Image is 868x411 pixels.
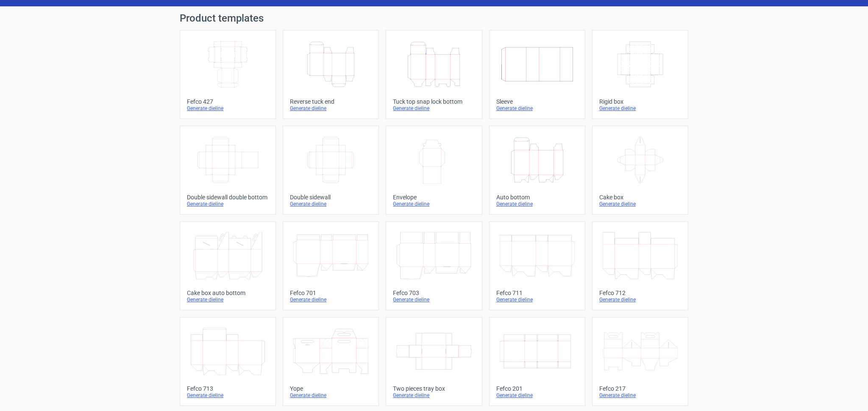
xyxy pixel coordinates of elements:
[496,201,578,207] div: Generate dieline
[599,290,681,296] div: Fefco 712
[180,126,276,215] a: Double sidewall double bottomGenerate dieline
[592,221,688,310] a: Fefco 712Generate dieline
[599,201,681,207] div: Generate dieline
[496,392,578,399] div: Generate dieline
[180,30,276,119] a: Fefco 427Generate dieline
[496,105,578,112] div: Generate dieline
[599,296,681,303] div: Generate dieline
[290,392,372,399] div: Generate dieline
[393,194,475,201] div: Envelope
[290,98,372,105] div: Reverse tuck end
[496,290,578,296] div: Fefco 711
[592,317,688,406] a: Fefco 217Generate dieline
[489,126,585,215] a: Auto bottomGenerate dieline
[496,385,578,392] div: Fefco 201
[290,385,372,392] div: Yope
[187,296,269,303] div: Generate dieline
[180,13,688,23] h1: Product templates
[489,221,585,310] a: Fefco 711Generate dieline
[599,392,681,399] div: Generate dieline
[187,392,269,399] div: Generate dieline
[496,98,578,105] div: Sleeve
[599,194,681,201] div: Cake box
[393,98,475,105] div: Tuck top snap lock bottom
[290,296,372,303] div: Generate dieline
[592,126,688,215] a: Cake boxGenerate dieline
[496,296,578,303] div: Generate dieline
[489,30,585,119] a: SleeveGenerate dieline
[599,98,681,105] div: Rigid box
[290,194,372,201] div: Double sidewall
[599,385,681,392] div: Fefco 217
[386,30,482,119] a: Tuck top snap lock bottomGenerate dieline
[393,385,475,392] div: Two pieces tray box
[283,126,379,215] a: Double sidewallGenerate dieline
[386,221,482,310] a: Fefco 703Generate dieline
[290,105,372,112] div: Generate dieline
[386,126,482,215] a: EnvelopeGenerate dieline
[283,30,379,119] a: Reverse tuck endGenerate dieline
[180,221,276,310] a: Cake box auto bottomGenerate dieline
[393,105,475,112] div: Generate dieline
[393,392,475,399] div: Generate dieline
[187,105,269,112] div: Generate dieline
[290,201,372,207] div: Generate dieline
[283,317,379,406] a: YopeGenerate dieline
[187,194,269,201] div: Double sidewall double bottom
[599,105,681,112] div: Generate dieline
[386,317,482,406] a: Two pieces tray boxGenerate dieline
[290,290,372,296] div: Fefco 701
[187,290,269,296] div: Cake box auto bottom
[489,317,585,406] a: Fefco 201Generate dieline
[496,194,578,201] div: Auto bottom
[187,385,269,392] div: Fefco 713
[393,290,475,296] div: Fefco 703
[283,221,379,310] a: Fefco 701Generate dieline
[187,98,269,105] div: Fefco 427
[393,201,475,207] div: Generate dieline
[592,30,688,119] a: Rigid boxGenerate dieline
[393,296,475,303] div: Generate dieline
[180,317,276,406] a: Fefco 713Generate dieline
[187,201,269,207] div: Generate dieline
